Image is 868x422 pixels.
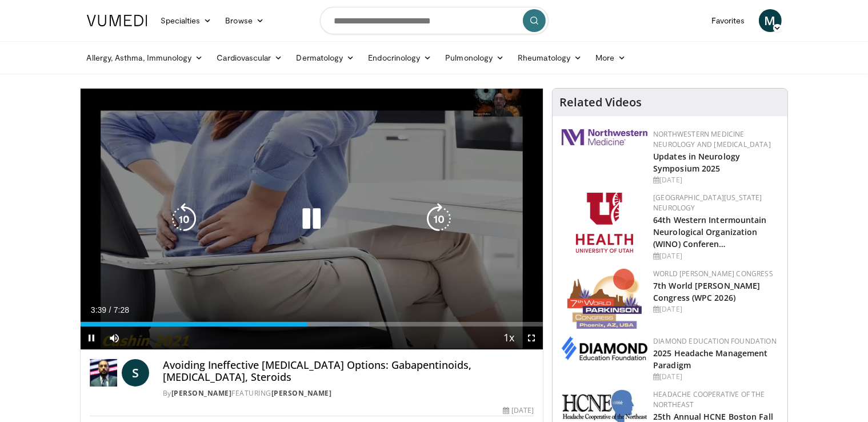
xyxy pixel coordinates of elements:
[103,327,126,349] button: Mute
[705,9,752,32] a: Favorites
[653,389,765,409] a: Headache Cooperative of the Northeast
[559,95,642,109] h4: Related Videos
[653,372,778,382] div: [DATE]
[271,388,332,398] a: [PERSON_NAME]
[589,46,633,69] a: More
[80,46,210,69] a: Allergy, Asthma, Immunology
[653,348,767,371] a: 2025 Headache Management Paradigm
[122,359,149,387] a: S
[361,46,438,69] a: Endocrinology
[653,129,771,149] a: Northwestern Medicine Neurology and [MEDICAL_DATA]
[576,193,633,253] img: f6362829-b0a3-407d-a044-59546adfd345.png.150x105_q85_autocrop_double_scale_upscale_version-0.2.png
[210,46,289,69] a: Cardiovascular
[81,322,543,327] div: Progress Bar
[567,269,642,329] img: 16fe1da8-a9a0-4f15-bd45-1dd1acf19c34.png.150x105_q85_autocrop_double_scale_upscale_version-0.2.png
[562,129,647,145] img: 2a462fb6-9365-492a-ac79-3166a6f924d8.png.150x105_q85_autocrop_double_scale_upscale_version-0.2.jpg
[653,193,762,213] a: [GEOGRAPHIC_DATA][US_STATE] Neurology
[163,388,534,399] div: By FEATURING
[503,405,534,416] div: [DATE]
[171,388,232,398] a: [PERSON_NAME]
[90,359,117,387] img: Dr. Sergey Motov
[218,9,271,32] a: Browse
[81,89,543,350] video-js: Video Player
[653,175,778,185] div: [DATE]
[653,336,777,346] a: Diamond Education Foundation
[520,327,543,349] button: Fullscreen
[109,305,111,314] span: /
[759,9,782,32] a: M
[653,280,760,303] a: 7th World [PERSON_NAME] Congress (WPC 2026)
[154,9,219,32] a: Specialties
[320,7,549,34] input: Search topics, interventions
[87,15,147,26] img: VuMedi Logo
[438,46,511,69] a: Pulmonology
[91,305,106,314] span: 3:39
[497,327,520,349] button: Playback Rate
[511,46,589,69] a: Rheumatology
[653,151,740,174] a: Updates in Neurology Symposium 2025
[653,304,778,314] div: [DATE]
[163,359,534,384] h4: Avoiding Ineffective [MEDICAL_DATA] Options: Gabapentinoids, [MEDICAL_DATA], Steroids
[653,214,767,249] a: 64th Western Intermountain Neurological Organization (WINO) Conferen…
[653,269,773,278] a: World [PERSON_NAME] Congress
[562,336,647,360] img: d0406666-9e5f-4b94-941b-f1257ac5ccaf.png.150x105_q85_autocrop_double_scale_upscale_version-0.2.png
[81,327,103,349] button: Pause
[114,305,129,314] span: 7:28
[653,251,778,261] div: [DATE]
[290,46,362,69] a: Dermatology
